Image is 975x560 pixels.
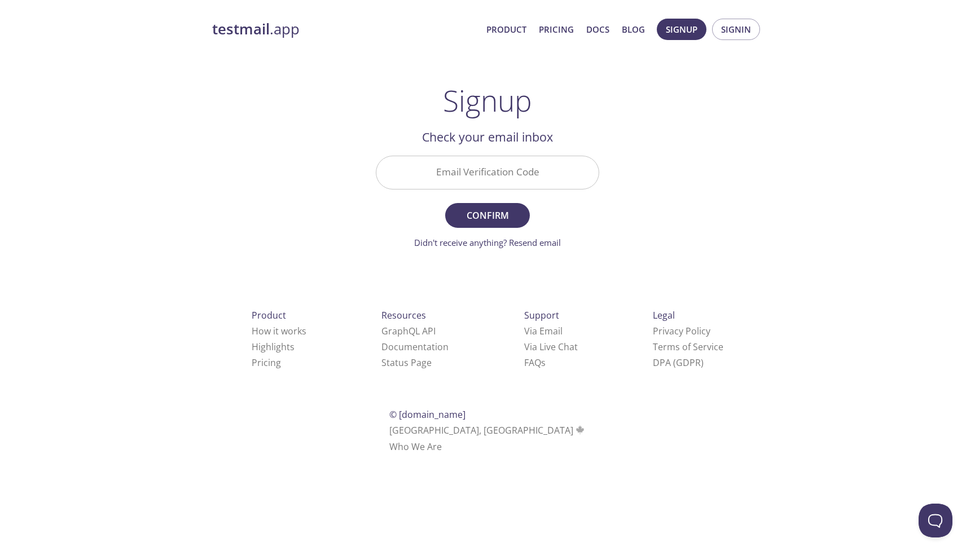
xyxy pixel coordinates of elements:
button: Confirm [445,203,530,228]
span: Signup [666,22,697,37]
span: © [DOMAIN_NAME] [389,408,465,421]
a: Who We Are [389,440,442,453]
h2: Check your email inbox [376,127,599,147]
iframe: Help Scout Beacon - Open [919,504,952,537]
a: Documentation [381,341,449,353]
a: Via Email [524,325,563,337]
a: GraphQL API [381,325,436,337]
a: Status Page [381,356,432,369]
a: Terms of Service [653,341,723,353]
a: Blog [622,22,645,37]
a: Didn't receive anything? Resend email [414,237,561,248]
span: Legal [653,309,675,321]
a: Docs [586,22,609,37]
span: s [541,356,546,369]
span: Resources [381,309,426,321]
a: FAQ [524,356,546,369]
a: How it works [252,325,306,337]
span: Product [252,309,286,321]
a: testmail.app [212,20,477,39]
h1: Signup [443,83,532,117]
a: DPA (GDPR) [653,356,704,369]
span: Signin [721,22,751,37]
a: Highlights [252,341,295,353]
strong: testmail [212,19,270,39]
a: Pricing [539,22,574,37]
button: Signup [657,19,706,40]
span: [GEOGRAPHIC_DATA], [GEOGRAPHIC_DATA] [389,424,586,436]
span: Support [524,309,559,321]
span: Confirm [458,208,517,223]
a: Via Live Chat [524,341,578,353]
a: Pricing [252,356,281,369]
button: Signin [712,19,760,40]
a: Privacy Policy [653,325,710,337]
a: Product [486,22,526,37]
